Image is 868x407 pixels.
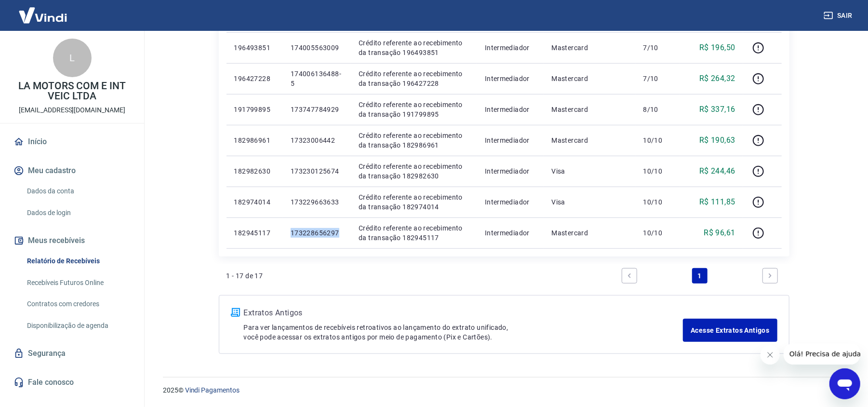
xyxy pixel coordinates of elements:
[829,368,860,399] iframe: Botão para abrir a janela de mensagens
[12,0,74,30] img: Vindi
[359,69,469,88] p: Crédito referente ao recebimento da transação 196427228
[485,228,536,238] p: Intermediador
[485,74,536,83] p: Intermediador
[699,165,735,177] p: R$ 244,46
[291,228,343,238] p: 173228656297
[23,203,133,223] a: Dados de login
[551,43,628,53] p: Mastercard
[291,43,343,53] p: 174005563009
[822,7,856,25] button: Sair
[291,166,343,176] p: 173230125674
[244,323,683,342] p: Para ver lançamentos de recebíveis retroativos ao lançamento do extrato unificado, você pode aces...
[359,131,469,150] p: Crédito referente ao recebimento da transação 182986961
[12,160,133,181] button: Meu cadastro
[485,136,536,145] p: Intermediador
[551,74,628,83] p: Mastercard
[359,100,469,119] p: Crédito referente ao recebimento da transação 191799895
[234,166,275,176] p: 182982630
[291,69,343,88] p: 174006136488-5
[699,42,735,54] p: R$ 196,50
[163,385,845,395] p: 2025 ©
[643,136,672,145] p: 10/10
[643,74,672,83] p: 7/10
[704,227,735,239] p: R$ 96,61
[618,264,782,287] ul: Pagination
[23,251,133,271] a: Relatório de Recebíveis
[231,308,240,317] img: ícone
[643,166,672,176] p: 10/10
[6,7,81,14] span: Olá! Precisa de ajuda?
[551,228,628,238] p: Mastercard
[485,105,536,114] p: Intermediador
[359,192,469,212] p: Crédito referente ao recebimento da transação 182974014
[643,197,672,207] p: 10/10
[485,197,536,207] p: Intermediador
[234,43,275,53] p: 196493851
[485,166,536,176] p: Intermediador
[23,273,133,293] a: Recebíveis Futuros Online
[12,131,133,152] a: Início
[699,135,735,146] p: R$ 190,63
[643,43,672,53] p: 7/10
[291,105,343,114] p: 173747784929
[699,73,735,84] p: R$ 264,32
[485,43,536,53] p: Intermediador
[12,230,133,251] button: Meus recebíveis
[699,104,735,115] p: R$ 337,16
[234,197,275,207] p: 182974014
[291,197,343,207] p: 173229663633
[551,197,628,207] p: Visa
[762,268,778,284] a: Next page
[551,136,628,145] p: Mastercard
[359,223,469,243] p: Crédito referente ao recebimento da transação 182945117
[227,271,263,281] p: 1 - 17 de 17
[291,136,343,145] p: 17323006442
[643,228,672,238] p: 10/10
[622,268,637,284] a: Previous page
[359,162,469,181] p: Crédito referente ao recebimento da transação 182982630
[761,345,780,365] iframe: Fechar mensagem
[234,74,275,83] p: 196427228
[699,196,735,208] p: R$ 111,85
[244,307,683,319] p: Extratos Antigos
[12,372,133,393] a: Fale conosco
[234,105,275,114] p: 191799895
[784,343,860,365] iframe: Mensagem da empresa
[234,228,275,238] p: 182945117
[234,136,275,145] p: 182986961
[643,105,672,114] p: 8/10
[23,294,133,314] a: Contratos com credores
[551,105,628,114] p: Mastercard
[23,181,133,201] a: Dados da conta
[19,105,125,115] p: [EMAIL_ADDRESS][DOMAIN_NAME]
[185,386,240,394] a: Vindi Pagamentos
[53,39,92,77] div: L
[359,38,469,57] p: Crédito referente ao recebimento da transação 196493851
[23,316,133,336] a: Disponibilização de agenda
[551,166,628,176] p: Visa
[692,268,708,284] a: Page 1 is your current page
[8,81,136,101] p: LA MOTORS COM E INT VEIC LTDA
[12,343,133,364] a: Segurança
[683,319,777,342] a: Acesse Extratos Antigos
